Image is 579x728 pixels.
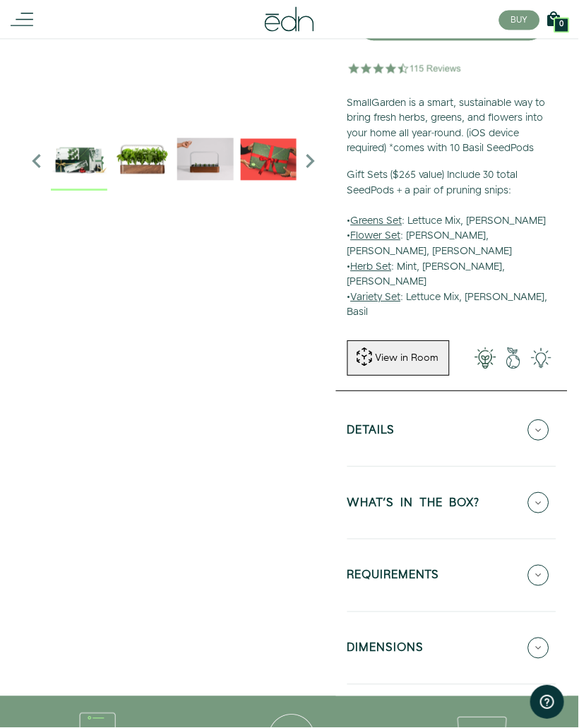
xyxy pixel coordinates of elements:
u: Herb Set [351,260,392,274]
img: edn-smallgarden-tech.png [527,347,555,369]
button: DIMENSIONS [347,623,556,673]
button: BUY [499,11,540,30]
img: edn-holiday-value-herbs-1-square_1000x.png [51,131,107,187]
div: View in Room [374,351,441,365]
img: green-earth.png [500,347,527,369]
u: Variety Set [351,290,401,304]
p: • : Lettuce Mix, [PERSON_NAME] • : [PERSON_NAME], [PERSON_NAME], [PERSON_NAME] • : Mint, [PERSON_... [347,168,556,321]
img: Official-EDN-SMALLGARDEN-HERB-HERO-SLV-2000px_1024x.png [114,131,171,187]
i: Next slide [297,147,325,175]
img: EMAILS_-_Holiday_21_PT1_28_9986b34a-7908-4121-b1c1-9595d1e43abe_1024x.png [241,131,297,187]
button: REQUIREMENTS [347,551,556,600]
b: Gift Sets ($265 value) Include 30 total SeedPods + a pair of pruning snips: [347,168,518,198]
i: Previous slide [23,147,51,175]
u: Flower Set [351,229,401,243]
button: Details [347,405,556,455]
iframe: Opens a widget where you can find more information [531,686,565,721]
h5: REQUIREMENTS [347,570,440,586]
p: SmallGarden is a smart, sustainable way to bring fresh herbs, greens, and flowers into your home ... [347,96,556,157]
h5: Details [347,424,395,441]
h5: WHAT'S IN THE BOX? [347,497,480,513]
img: 001-light-bulb.png [472,347,500,369]
button: View in Room [347,340,450,376]
div: 1 / 6 [114,131,171,191]
img: 4.5 star rating [347,54,464,82]
div: 3 / 6 [241,131,297,191]
button: WHAT'S IN THE BOX? [347,478,556,527]
h5: DIMENSIONS [347,643,424,659]
img: edn-trim-basil.2021-09-07_14_55_24_1024x.gif [177,131,234,187]
div: 2 / 6 [177,131,234,191]
u: Greens Set [351,214,402,228]
span: 0 [560,21,564,29]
